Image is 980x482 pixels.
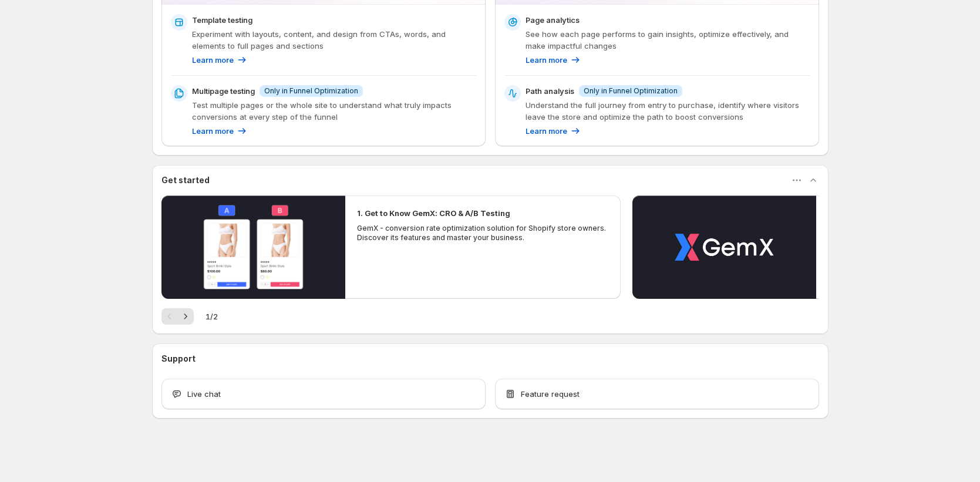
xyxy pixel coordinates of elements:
button: Play video [161,196,345,299]
span: 1 / 2 [206,311,218,322]
h2: 1. Get to Know GemX: CRO & A/B Testing [357,207,510,219]
p: Multipage testing [192,85,255,97]
p: Page analytics [526,14,580,26]
a: Learn more [526,54,581,66]
p: Learn more [192,54,234,66]
p: Learn more [526,125,567,137]
a: Learn more [192,125,248,137]
p: Path analysis [526,85,574,97]
button: Next [177,308,194,325]
span: Live chat [187,388,221,400]
p: See how each page performs to gain insights, optimize effectively, and make impactful changes [526,28,810,52]
p: Template testing [192,14,252,26]
nav: Pagination [161,308,194,325]
span: Only in Funnel Optimization [584,86,678,96]
button: Play video [632,196,816,299]
p: GemX - conversion rate optimization solution for Shopify store owners. Discover its features and ... [357,224,609,242]
a: Learn more [526,125,581,137]
p: Test multiple pages or the whole site to understand what truly impacts conversions at every step ... [192,99,476,123]
p: Experiment with layouts, content, and design from CTAs, words, and elements to full pages and sec... [192,28,476,52]
h3: Support [161,353,196,365]
h3: Get started [161,174,210,186]
p: Learn more [526,54,567,66]
span: Feature request [521,388,580,400]
span: Only in Funnel Optimization [264,86,358,96]
p: Understand the full journey from entry to purchase, identify where visitors leave the store and o... [526,99,810,123]
a: Learn more [192,54,248,66]
p: Learn more [192,125,234,137]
